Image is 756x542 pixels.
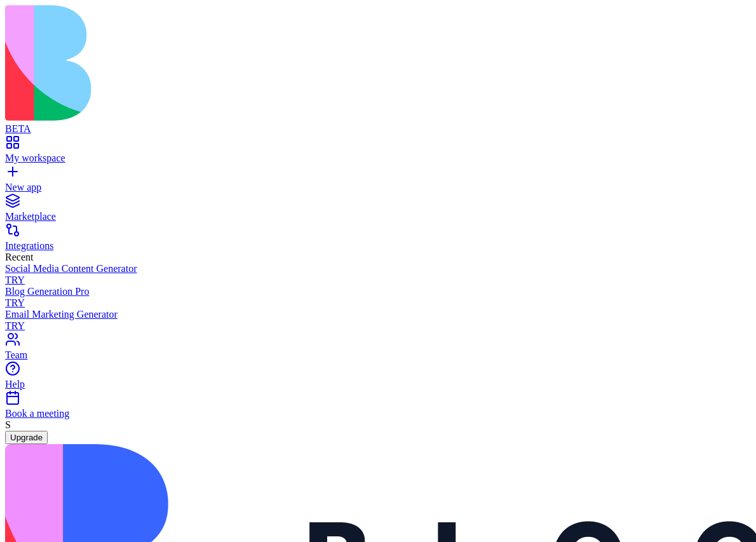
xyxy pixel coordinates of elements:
img: logo [5,5,516,121]
a: BETA [5,112,751,135]
a: Help [5,367,751,390]
div: Marketplace [5,211,751,222]
div: Integrations [5,240,751,252]
a: Email Marketing GeneratorTRY [5,309,751,332]
a: Team [5,338,751,361]
a: Upgrade [5,431,48,442]
div: My workspace [5,152,751,164]
a: Marketplace [5,200,751,222]
div: Team [5,349,751,361]
a: My workspace [5,141,751,164]
div: TRY [5,274,751,286]
a: Book a meeting [5,396,751,419]
div: Social Media Content Generator [5,263,751,274]
span: S [5,419,11,430]
a: Blog Generation ProTRY [5,286,751,309]
div: Book a meeting [5,408,751,419]
div: Blog Generation Pro [5,286,751,297]
div: Help [5,379,751,390]
a: Integrations [5,229,751,252]
a: Social Media Content GeneratorTRY [5,263,751,286]
div: TRY [5,297,751,309]
div: BETA [5,123,751,135]
div: Email Marketing Generator [5,309,751,320]
div: TRY [5,320,751,332]
button: Upgrade [5,431,48,444]
a: New app [5,170,751,193]
div: New app [5,182,751,193]
span: Recent [5,252,33,262]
